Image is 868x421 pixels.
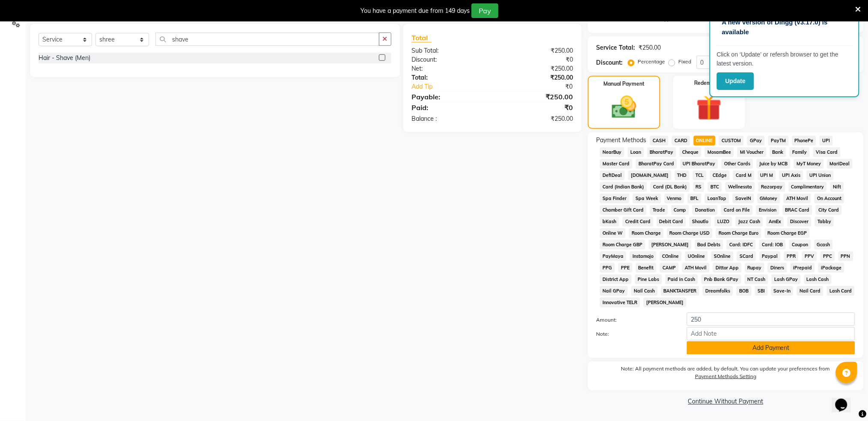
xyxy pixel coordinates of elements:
[679,58,692,66] label: Fixed
[713,263,742,273] span: Dittor App
[695,240,724,250] span: Bad Debts
[818,263,844,273] span: iPackage
[597,43,635,52] div: Service Total:
[797,286,823,296] span: Nail Card
[600,194,629,203] span: Spa Finder
[717,50,852,68] p: Click on ‘Update’ or refersh browser to get the latest version.
[600,170,625,180] span: DefiDeal
[813,147,841,157] span: Visa Card
[722,159,753,169] span: Other Cards
[759,240,786,250] span: Card: IOB
[667,228,713,238] span: Room Charge USD
[633,194,661,203] span: Spa Week
[789,182,827,192] span: Complimentary
[758,170,776,180] span: UPI M
[708,182,722,192] span: BTC
[827,159,853,169] span: MariDeal
[682,263,710,273] span: ATH Movil
[768,263,787,273] span: Diners
[736,217,763,227] span: Jazz Cash
[745,263,765,273] span: Rupay
[689,217,711,227] span: Shoutlo
[671,205,689,215] span: Comp
[703,286,733,296] span: Dreamfolks
[600,251,626,261] span: PayMaya
[760,251,781,261] span: Paypal
[693,170,707,180] span: TCL
[688,194,701,203] span: BFL
[600,275,632,284] span: District App
[802,251,817,261] span: PPV
[695,373,757,380] label: Payment Methods Setting
[680,159,719,169] span: UPI BharatPay
[694,136,716,146] span: ONLINE
[722,18,847,37] p: A new version of Dingg (v3.17.0) is available
[790,263,815,273] span: iPrepaid
[406,55,492,64] div: Discount:
[747,136,765,146] span: GPay
[687,341,855,355] button: Add Payment
[600,205,647,215] span: Chamber Gift Card
[406,102,492,113] div: Paid:
[406,46,492,55] div: Sub Total:
[597,136,647,145] span: Payment Methods
[647,147,677,157] span: BharatPay
[792,136,817,146] span: PhonePe
[650,205,668,215] span: Trade
[719,136,744,146] span: CUSTOM
[755,286,768,296] span: SBI
[675,170,690,180] span: THD
[737,286,752,296] span: BOB
[603,80,644,88] label: Manual Payment
[406,92,492,102] div: Payable:
[770,147,787,157] span: Bank
[807,170,834,180] span: UPI Union
[716,228,761,238] span: Room Charge Euro
[492,73,579,82] div: ₹250.00
[765,228,810,238] span: Room Charge EGP
[767,217,784,227] span: AmEx
[768,136,789,146] span: PayTM
[406,114,492,123] div: Balance :
[660,263,679,273] span: CAMP
[710,170,730,180] span: CEdge
[600,263,615,273] span: PPG
[412,33,432,42] span: Total
[733,194,754,203] span: SaveIN
[492,46,579,55] div: ₹250.00
[779,170,803,180] span: UPI Axis
[771,286,794,296] span: Save-In
[737,147,767,157] span: MI Voucher
[672,136,690,146] span: CARD
[756,205,779,215] span: Envision
[705,194,729,203] span: LoanTap
[789,240,811,250] span: Coupon
[693,182,705,192] span: RS
[701,275,741,284] span: Pnb Bank GPay
[600,147,624,157] span: NearBuy
[623,217,653,227] span: Credit Card
[492,55,579,64] div: ₹0
[665,275,698,284] span: Paid in Cash
[772,275,801,284] span: Lash GPay
[758,182,785,192] span: Razorpay
[639,43,661,52] div: ₹250.00
[649,240,692,250] span: [PERSON_NAME]
[604,93,644,121] img: _cash.svg
[631,286,658,296] span: Nail Cash
[644,298,686,308] span: [PERSON_NAME]
[815,217,834,227] span: Tabby
[638,58,665,66] label: Percentage
[660,251,682,261] span: COnline
[687,327,855,340] input: Add Note
[757,159,790,169] span: Juice by MCB
[597,365,855,384] label: Note: All payment methods are added, by default. You can update your preferences from
[361,6,470,15] div: You have a payment due from 149 days
[635,275,662,284] span: Pine Labs
[471,3,498,18] button: Pay
[705,147,734,157] span: MosamBee
[636,159,677,169] span: BharatPay Card
[827,286,855,296] span: Lash Card
[733,170,755,180] span: Card M
[600,286,628,296] span: Nail GPay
